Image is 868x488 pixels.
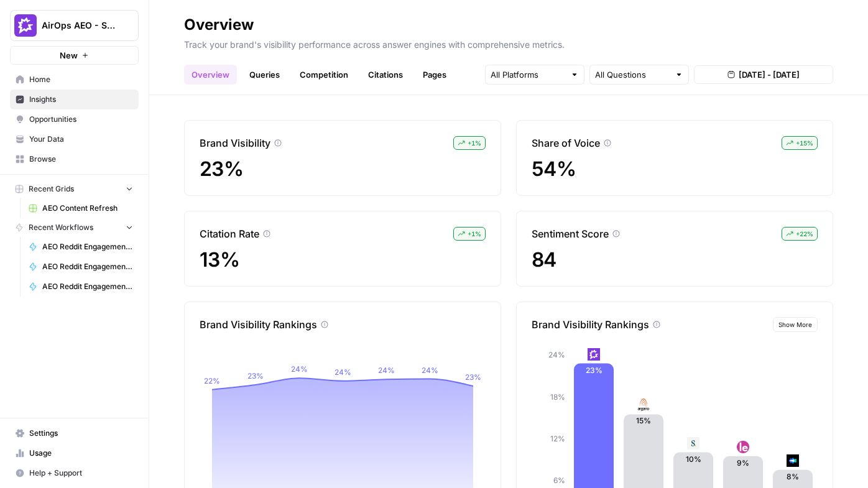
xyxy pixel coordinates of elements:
tspan: 23% [247,371,264,380]
span: 54% [532,157,576,181]
tspan: 24% [378,366,395,375]
p: Citation Rate [200,226,259,241]
span: Recent Grids [29,183,74,195]
a: Your Data [10,129,139,149]
tspan: 24% [291,364,308,374]
a: AEO Reddit Engagement - Fork [23,277,139,297]
span: Your Data [29,134,133,145]
text: 9% [737,458,749,467]
text: 15% [636,416,651,425]
div: Overview [184,15,254,35]
span: New [60,49,78,62]
span: AirOps AEO - Single Brand (Gong) [42,19,117,32]
tspan: 18% [550,392,565,402]
a: Queries [242,65,287,85]
span: [DATE] - [DATE] [739,68,800,81]
button: New [10,46,139,65]
p: Track your brand's visibility performance across answer engines with comprehensive metrics. [184,35,833,51]
a: AEO Content Refresh [23,198,139,218]
p: Sentiment Score [532,226,609,241]
span: 23% [200,157,243,181]
span: Opportunities [29,114,133,125]
a: Usage [10,443,139,463]
span: + 15 % [796,138,813,148]
text: 10% [686,454,701,464]
tspan: 22% [204,376,220,385]
img: vpq3xj2nnch2e2ivhsgwmf7hbkjf [687,437,699,449]
text: 23% [586,366,603,375]
span: AEO Reddit Engagement - Fork [42,261,133,272]
a: Insights [10,90,139,109]
span: Show More [778,320,812,329]
p: Brand Visibility Rankings [532,317,649,332]
a: Overview [184,65,237,85]
button: Recent Grids [10,180,139,198]
text: 8% [787,472,799,481]
img: w5j8drkl6vorx9oircl0z03rjk9p [737,441,749,453]
span: + 22 % [796,229,813,239]
span: + 1 % [468,138,481,148]
span: Help + Support [29,467,133,479]
tspan: 23% [465,372,481,382]
span: Home [29,74,133,85]
tspan: 12% [550,434,565,443]
a: Competition [292,65,356,85]
input: All Questions [595,68,670,81]
button: Recent Workflows [10,218,139,237]
button: Show More [773,317,818,332]
span: 13% [200,247,239,272]
a: Citations [361,65,410,85]
img: AirOps AEO - Single Brand (Gong) Logo [14,14,37,37]
span: AEO Reddit Engagement - Fork [42,241,133,252]
a: Browse [10,149,139,169]
span: Recent Workflows [29,222,93,233]
a: Pages [415,65,454,85]
button: [DATE] - [DATE] [694,65,833,84]
span: AEO Reddit Engagement - Fork [42,281,133,292]
tspan: 24% [335,367,351,377]
a: AEO Reddit Engagement - Fork [23,257,139,277]
span: 84 [532,247,556,272]
span: Browse [29,154,133,165]
img: e001jt87q6ctylcrzboubucy6uux [637,398,650,411]
img: h6qlr8a97mop4asab8l5qtldq2wv [787,454,799,467]
p: Brand Visibility [200,136,270,150]
span: Usage [29,448,133,459]
tspan: 24% [422,366,438,375]
span: Settings [29,428,133,439]
button: Workspace: AirOps AEO - Single Brand (Gong) [10,10,139,41]
span: + 1 % [468,229,481,239]
p: Brand Visibility Rankings [200,317,317,332]
img: w6cjb6u2gvpdnjw72qw8i2q5f3eb [588,348,600,361]
button: Help + Support [10,463,139,483]
a: Home [10,70,139,90]
input: All Platforms [491,68,565,81]
tspan: 24% [548,350,565,359]
tspan: 6% [553,476,565,485]
a: AEO Reddit Engagement - Fork [23,237,139,257]
a: Opportunities [10,109,139,129]
a: Settings [10,423,139,443]
p: Share of Voice [532,136,600,150]
span: Insights [29,94,133,105]
span: AEO Content Refresh [42,203,133,214]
